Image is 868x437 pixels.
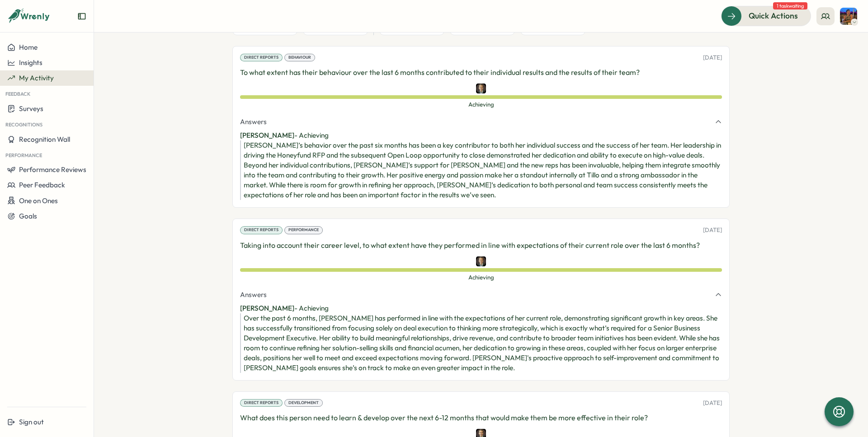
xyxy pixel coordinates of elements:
span: Performance Reviews [19,165,86,174]
button: Quick Actions [721,6,811,26]
span: My Activity [19,74,54,82]
p: To what extent has their behaviour over the last 6 months contributed to their individual results... [240,67,722,78]
span: Achieving [240,101,722,109]
span: Answers [240,290,267,300]
span: Home [19,43,38,51]
span: Achieving [240,274,722,282]
p: - Achieving [240,303,722,313]
div: Performance [284,226,323,234]
span: Sign out [19,418,44,426]
div: Direct Reports [240,54,283,62]
span: Peer Feedback [19,181,65,189]
span: Insights [19,58,42,67]
div: [PERSON_NAME]’s behavior over the past six months has been a key contributor to both her individu... [244,140,722,200]
span: Surveys [19,104,43,113]
button: Expand sidebar [77,12,86,21]
div: Over the past 6 months, [PERSON_NAME] has performed in line with the expectations of her current ... [244,313,722,373]
p: [DATE] [703,399,722,407]
span: Quick Actions [749,10,798,22]
img: Bill Warshauer [476,84,486,93]
span: [PERSON_NAME] [240,131,294,139]
div: Direct Reports [240,399,283,407]
img: Nicole Stanaland [840,8,857,25]
p: Taking into account their career level, to what extent have they performed in line with expectati... [240,240,722,251]
span: [PERSON_NAME] [240,304,294,312]
button: Answers [240,117,722,127]
p: What does this person need to learn & develop over the next 6-12 months that would make them be m... [240,412,722,423]
p: [DATE] [703,54,722,62]
div: Behaviour [284,54,315,62]
span: One on Ones [19,196,58,205]
span: Goals [19,212,37,220]
p: [DATE] [703,226,722,234]
span: Recognition Wall [19,135,70,144]
button: Answers [240,290,722,300]
div: Development [284,399,323,407]
p: - Achieving [240,130,722,140]
img: Bill Warshauer [476,256,486,266]
span: 1 task waiting [773,2,807,9]
div: Direct Reports [240,226,283,234]
span: Answers [240,117,267,127]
